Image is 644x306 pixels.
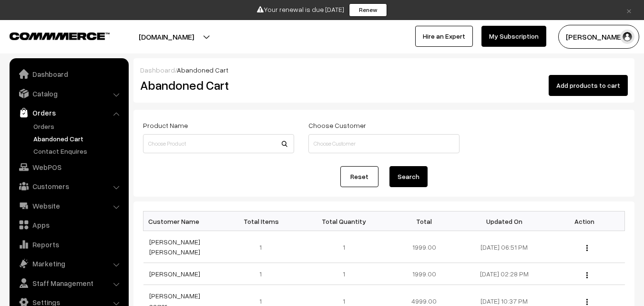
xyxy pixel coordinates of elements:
[623,4,635,16] a: ×
[464,211,544,231] th: Updated On
[586,299,588,305] img: Menu
[544,211,624,231] th: Action
[224,263,304,285] td: 1
[620,30,634,44] img: user
[304,211,384,231] th: Total Quantity
[464,263,544,285] td: [DATE] 02:28 PM
[12,274,125,292] a: Staff Management
[3,3,641,17] div: Your renewal is due [DATE]
[224,211,304,231] th: Total Items
[481,26,546,47] a: My Subscription
[304,231,384,263] td: 1
[12,104,125,121] a: Orders
[415,26,473,47] a: Hire an Expert
[143,120,188,130] label: Product Name
[384,211,464,231] th: Total
[12,216,125,233] a: Apps
[549,75,628,96] button: Add products to cart
[140,78,293,93] h2: Abandoned Cart
[12,236,125,253] a: Reports
[586,245,588,251] img: Menu
[143,134,294,153] input: Choose Product
[177,66,228,74] span: Abandoned Cart
[340,166,378,187] a: Reset
[140,66,175,74] a: Dashboard
[384,231,464,263] td: 1999.00
[105,25,227,49] button: [DOMAIN_NAME]
[12,178,125,195] a: Customers
[140,65,628,75] div: /
[12,158,125,176] a: WebPOS
[384,263,464,285] td: 1999.00
[10,32,110,40] img: COMMMERCE
[12,65,125,83] a: Dashboard
[149,270,200,278] a: [PERSON_NAME]
[12,197,125,214] a: Website
[389,166,428,187] button: Search
[349,3,387,17] a: Renew
[12,255,125,272] a: Marketing
[224,231,304,263] td: 1
[10,30,93,41] a: COMMMERCE
[31,121,125,131] a: Orders
[558,25,639,49] button: [PERSON_NAME]
[464,231,544,263] td: [DATE] 06:51 PM
[586,272,588,278] img: Menu
[31,146,125,156] a: Contact Enquires
[304,263,384,285] td: 1
[149,238,200,256] a: [PERSON_NAME] [PERSON_NAME]
[31,134,125,144] a: Abandoned Cart
[308,134,460,153] input: Choose Customer
[143,211,224,231] th: Customer Name
[12,85,125,102] a: Catalog
[308,120,366,130] label: Choose Customer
